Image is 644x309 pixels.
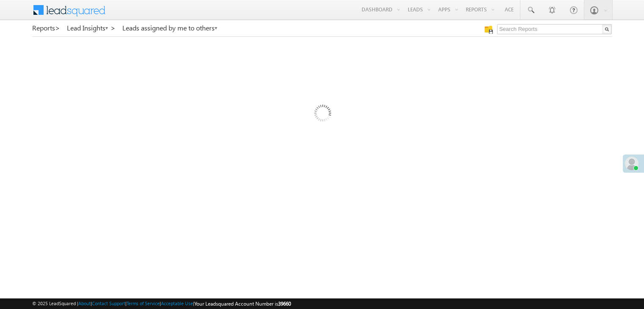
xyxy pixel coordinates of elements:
a: Acceptable Use [161,301,193,306]
a: Leads assigned by me to others [122,24,218,32]
span: © 2025 LeadSquared | | | | | [32,300,291,308]
span: > [111,23,116,33]
img: Loading... [278,71,366,158]
a: Terms of Service [127,301,160,306]
a: Contact Support [92,301,125,306]
a: Reports> [32,24,60,32]
span: Your Leadsquared Account Number is [194,301,291,307]
span: 39660 [278,301,291,307]
a: Lead Insights > [67,24,116,32]
a: About [78,301,91,306]
input: Search Reports [497,24,612,34]
span: > [55,23,60,33]
img: Manage all your saved reports! [484,25,493,34]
